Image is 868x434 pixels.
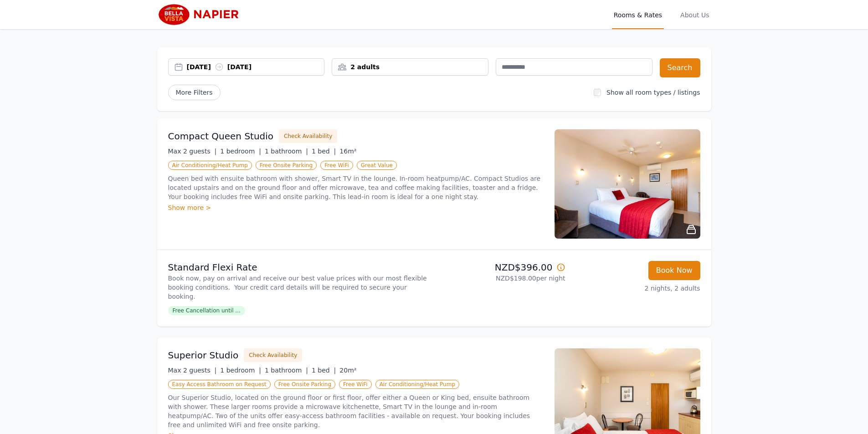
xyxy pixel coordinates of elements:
h3: Compact Queen Studio [168,130,274,143]
p: Book now, pay on arrival and receive our best value prices with our most flexible booking conditi... [168,274,431,301]
span: More Filters [168,85,221,100]
span: 20m² [339,367,356,374]
p: Standard Flexi Rate [168,261,431,274]
p: NZD$198.00 per night [438,274,565,283]
img: Bella Vista Napier [157,4,245,26]
span: 1 bathroom | [265,148,308,155]
span: 1 bed | [312,367,336,374]
span: Free Onsite Parking [274,380,335,389]
p: 2 nights, 2 adults [573,284,700,293]
span: Free WiFi [339,380,372,389]
span: 1 bed | [312,148,336,155]
div: 2 adults [332,62,488,71]
span: Max 2 guests | [168,148,217,155]
span: 1 bedroom | [220,148,261,155]
span: Free Cancellation until ... [168,306,245,315]
span: Air Conditioning/Heat Pump [375,380,459,389]
h3: Superior Studio [168,349,239,362]
p: Our Superior Studio, located on the ground floor or first floor, offer either a Queen or King bed... [168,393,544,429]
label: Show all room types / listings [606,89,700,96]
span: Max 2 guests | [168,367,217,374]
span: 1 bedroom | [220,367,261,374]
div: [DATE] [DATE] [187,62,324,71]
button: Search [660,58,700,77]
p: NZD$396.00 [438,261,565,274]
div: Show more > [168,203,544,212]
span: Free Onsite Parking [256,161,317,170]
span: Great Value [357,161,397,170]
button: Check Availability [244,348,302,362]
button: Check Availability [279,129,337,143]
span: Air Conditioning/Heat Pump [168,161,252,170]
span: 1 bathroom | [265,367,308,374]
p: Queen bed with ensuite bathroom with shower, Smart TV in the lounge. In-room heatpump/AC. Compact... [168,174,544,201]
span: Easy Access Bathroom on Request [168,380,271,389]
span: 16m² [339,148,356,155]
button: Book Now [648,261,700,280]
span: Free WiFi [320,161,353,170]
